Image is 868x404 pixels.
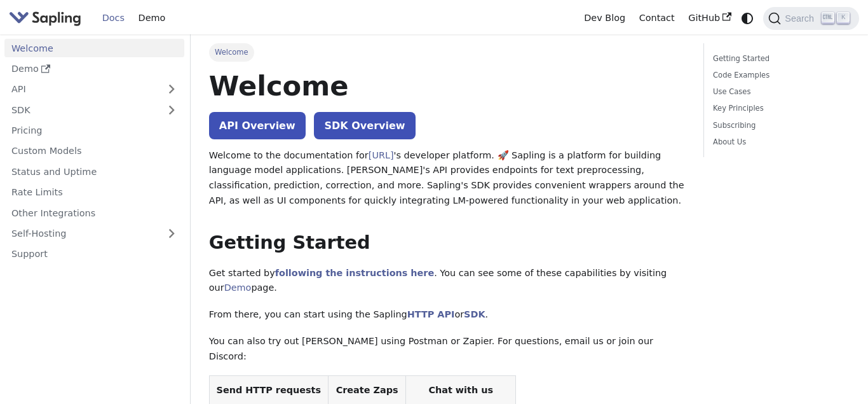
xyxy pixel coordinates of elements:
[464,309,485,319] a: SDK
[713,102,845,115] a: Key Principles
[4,60,184,78] a: Demo
[132,8,172,28] a: Demo
[159,101,184,119] button: Expand sidebar category 'SDK'
[781,13,822,24] span: Search
[4,183,184,202] a: Rate Limits
[159,80,184,99] button: Expand sidebar category 'API'
[577,8,632,28] a: Dev Blog
[4,162,184,181] a: Status and Uptime
[681,8,738,28] a: GitHub
[4,122,184,140] a: Pricing
[632,8,682,28] a: Contact
[713,136,845,148] a: About Us
[209,307,685,323] p: From there, you can start using the Sapling or .
[224,282,252,293] a: Demo
[209,148,685,209] p: Welcome to the documentation for 's developer platform. 🚀 Sapling is a platform for building lang...
[209,334,685,365] p: You can also try out [PERSON_NAME] using Postman or Zapier. For questions, email us or join our D...
[713,120,845,132] a: Subscribing
[4,101,159,119] a: SDK
[837,12,850,24] kbd: K
[713,69,845,81] a: Code Examples
[9,9,81,27] img: Sapling.ai
[4,80,159,99] a: API
[763,7,858,30] button: Search (Ctrl+K)
[209,43,254,61] span: Welcome
[369,150,394,160] a: [URL]
[209,112,306,139] a: API Overview
[275,268,434,278] a: following the instructions here
[4,204,184,222] a: Other Integrations
[209,43,685,61] nav: Breadcrumbs
[314,112,415,139] a: SDK Overview
[4,142,184,160] a: Custom Models
[4,225,184,243] a: Self-Hosting
[713,53,845,65] a: Getting Started
[209,232,685,254] h2: Getting Started
[407,309,455,319] a: HTTP API
[209,266,685,296] p: Get started by . You can see some of these capabilities by visiting our page.
[4,245,184,263] a: Support
[4,39,184,57] a: Welcome
[9,9,86,27] a: Sapling.ai
[713,86,845,98] a: Use Cases
[95,8,132,28] a: Docs
[738,9,757,27] button: Switch between dark and light mode (currently system mode)
[209,69,685,103] h1: Welcome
